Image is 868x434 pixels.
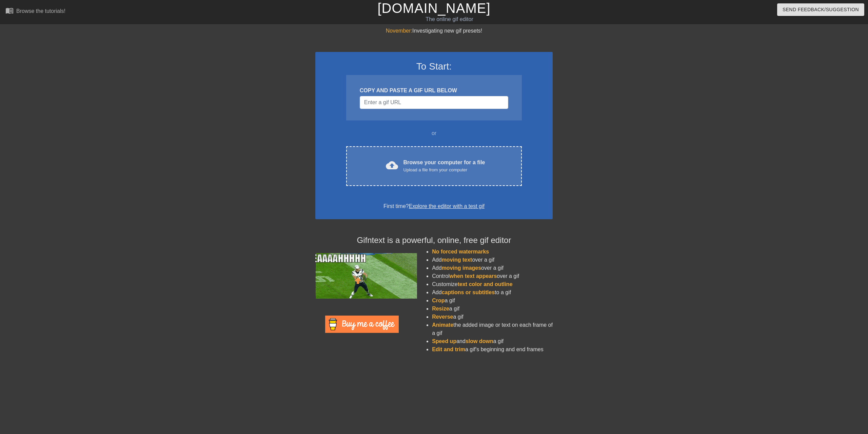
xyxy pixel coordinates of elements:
[432,256,553,264] li: Add over a gif
[315,235,553,245] h4: Gifntext is a powerful, online, free gif editor
[386,159,398,171] span: cloud_upload
[442,257,472,263] span: moving text
[315,27,553,35] div: Investigating new gif presets!
[432,314,453,320] span: Reverse
[432,313,553,321] li: a gif
[466,338,493,344] span: slow down
[324,61,544,72] h3: To Start:
[442,289,495,295] span: captions or subtitles
[293,15,606,23] div: The online gif editor
[432,280,553,288] li: Customize
[409,203,485,209] a: Explore the editor with a test gif
[783,5,859,14] span: Send Feedback/Suggestion
[432,337,553,345] li: and a gif
[432,345,553,354] li: a gif's beginning and end frames
[432,322,453,328] span: Animate
[442,265,481,271] span: moving images
[432,338,456,344] span: Speed up
[403,167,485,173] div: Upload a file from your computer
[432,346,465,352] span: Edit and trim
[432,321,553,337] li: the added image or text on each frame of a gif
[360,87,508,95] div: COPY AND PASTE A GIF URL BELOW
[458,281,513,287] span: text color and outline
[432,272,553,280] li: Control over a gif
[432,249,489,254] span: No forced watermarks
[325,316,399,333] img: Buy Me A Coffee
[324,202,544,210] div: First time?
[432,288,553,297] li: Add to a gif
[5,6,65,17] a: Browse the tutorials!
[333,129,535,137] div: or
[315,253,417,299] img: football_small.gif
[386,28,412,34] span: November:
[5,6,14,15] span: menu_book
[403,158,485,173] div: Browse your computer for a file
[432,306,449,312] span: Resize
[16,8,65,14] div: Browse the tutorials!
[360,96,508,109] input: Username
[450,273,497,279] span: when text appears
[777,3,864,16] button: Send Feedback/Suggestion
[432,264,553,272] li: Add over a gif
[377,1,490,16] a: [DOMAIN_NAME]
[432,305,553,313] li: a gif
[432,297,553,305] li: a gif
[432,298,445,303] span: Crop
